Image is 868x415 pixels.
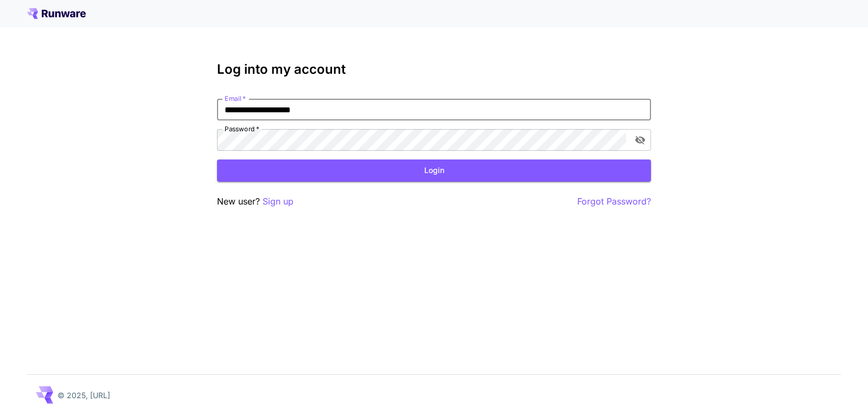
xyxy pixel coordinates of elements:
button: Login [217,159,651,182]
label: Password [225,124,259,133]
button: toggle password visibility [630,130,650,150]
button: Sign up [263,195,293,208]
h3: Log into my account [217,62,651,77]
p: © 2025, [URL] [58,390,110,401]
label: Email [225,94,246,103]
button: Forgot Password? [577,195,651,208]
p: New user? [217,195,293,208]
